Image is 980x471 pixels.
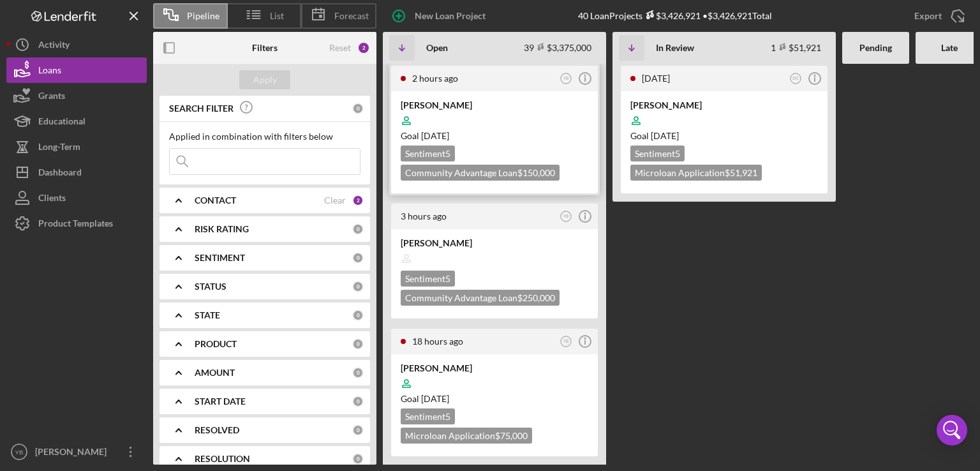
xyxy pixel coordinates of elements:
[642,10,701,21] div: $3,426,921
[352,453,364,465] div: 0
[401,165,560,181] div: Community Advantage Loan $150,000
[383,3,498,29] button: New Loan Project
[389,64,600,195] a: 2 hours agoYB[PERSON_NAME]Goal [DATE]Sentiment5Community Advantage Loan$150,000
[352,281,364,292] div: 0
[412,336,463,347] time: 2025-08-19 22:47
[169,103,234,114] b: SEARCH FILTER
[352,367,364,378] div: 0
[401,428,532,444] div: Microloan Application $75,000
[619,64,829,195] a: [DATE]DO[PERSON_NAME]Goal [DATE]Sentiment5Microloan Application$51,921
[6,185,147,211] button: Clients
[412,73,458,84] time: 2025-08-20 14:51
[187,11,219,21] span: Pipeline
[239,70,290,89] button: Apply
[334,11,369,21] span: Forecast
[195,224,249,234] b: RISK RATING
[38,134,80,163] div: Long-Term
[352,310,364,321] div: 0
[169,131,360,142] div: Applied in combination with filters below
[6,83,147,108] a: Grants
[771,42,821,53] div: 1 $51,921
[352,396,364,407] div: 0
[941,43,958,53] b: Late
[195,281,226,292] b: STATUS
[352,338,364,350] div: 0
[195,454,250,464] b: RESOLUTION
[252,43,278,53] b: Filters
[270,11,284,21] span: List
[195,425,239,435] b: RESOLVED
[6,134,147,160] button: Long-Term
[195,195,236,206] b: CONTACT
[352,223,364,235] div: 0
[401,408,455,424] div: Sentiment 5
[401,290,560,306] div: Community Advantage Loan $250,000
[195,339,237,349] b: PRODUCT
[38,57,61,86] div: Loans
[401,130,449,141] span: Goal
[401,393,449,404] span: Goal
[329,43,351,53] div: Reset
[630,165,762,181] div: Microloan Application $51,921
[421,130,449,141] time: 10/03/2025
[524,42,591,53] div: 39 $3,375,000
[914,3,942,29] div: Export
[859,43,892,53] b: Pending
[558,70,575,87] button: YB
[38,185,66,214] div: Clients
[401,146,455,161] div: Sentiment 5
[6,160,147,185] button: Dashboard
[357,41,370,54] div: 2
[630,99,818,112] div: [PERSON_NAME]
[253,70,277,89] div: Apply
[38,108,85,137] div: Educational
[195,368,235,378] b: AMOUNT
[563,214,569,218] text: YB
[563,76,569,80] text: YB
[352,195,364,206] div: 2
[389,327,600,458] a: 18 hours agoYB[PERSON_NAME]Goal [DATE]Sentiment5Microloan Application$75,000
[6,439,147,465] button: YB[PERSON_NAME]
[401,362,588,375] div: [PERSON_NAME]
[32,439,115,468] div: [PERSON_NAME]
[415,3,486,29] div: New Loan Project
[787,70,805,87] button: DO
[6,108,147,134] button: Educational
[401,237,588,250] div: [PERSON_NAME]
[656,43,694,53] b: In Review
[15,449,24,456] text: YB
[937,415,967,445] div: Open Intercom Messenger
[426,43,448,53] b: Open
[38,32,70,61] div: Activity
[630,130,679,141] span: Goal
[651,130,679,141] time: 09/28/2025
[642,73,670,84] time: 2025-08-18 19:59
[352,252,364,264] div: 0
[352,103,364,114] div: 0
[6,32,147,57] button: Activity
[324,195,346,206] div: Clear
[195,253,245,263] b: SENTIMENT
[401,211,447,221] time: 2025-08-20 13:56
[38,83,65,112] div: Grants
[38,160,82,188] div: Dashboard
[38,211,113,239] div: Product Templates
[902,3,974,29] button: Export
[6,57,147,83] button: Loans
[578,10,772,21] div: 40 Loan Projects • $3,426,921 Total
[352,424,364,436] div: 0
[558,208,575,225] button: YB
[792,76,799,80] text: DO
[401,99,588,112] div: [PERSON_NAME]
[630,146,685,161] div: Sentiment 5
[558,333,575,350] button: YB
[401,271,455,287] div: Sentiment 5
[6,211,147,236] button: Product Templates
